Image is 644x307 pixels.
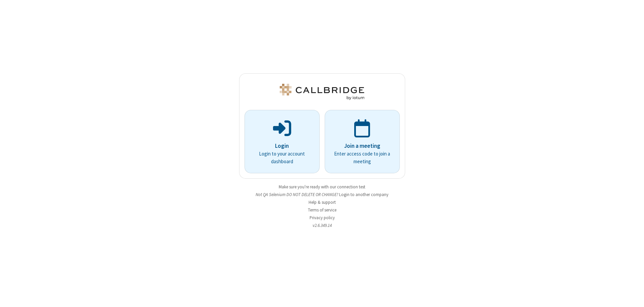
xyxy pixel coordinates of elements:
[334,150,390,165] p: Enter access code to join a meeting
[254,142,310,150] p: Login
[308,207,336,213] a: Terms of service
[279,184,365,190] a: Make sure you're ready with our connection test
[278,84,366,100] img: QA Selenium DO NOT DELETE OR CHANGE
[325,110,400,173] a: Join a meetingEnter access code to join a meeting
[239,222,405,229] li: v2.6.349.14
[310,215,335,221] a: Privacy policy
[239,191,405,198] li: Not QA Selenium DO NOT DELETE OR CHANGE?
[334,142,390,150] p: Join a meeting
[339,191,388,198] button: Login to another company
[309,199,336,205] a: Help & support
[245,110,320,173] button: LoginLogin to your account dashboard
[254,150,310,165] p: Login to your account dashboard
